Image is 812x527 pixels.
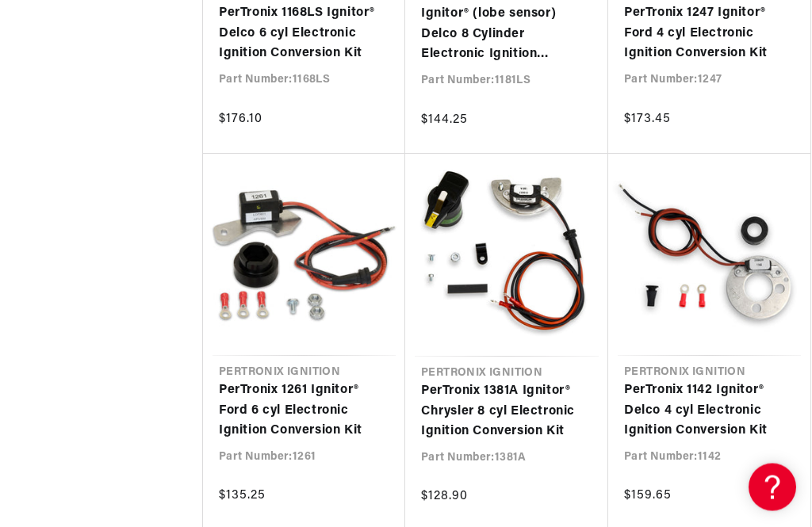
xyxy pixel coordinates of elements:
a: PerTronix 1381A Ignitor® Chrysler 8 cyl Electronic Ignition Conversion Kit [421,382,592,443]
a: PerTronix 1247 Ignitor® Ford 4 cyl Electronic Ignition Conversion Kit [624,4,795,65]
a: Ignitor® (lobe sensor) Delco 8 Cylinder Electronic Ignition Conversion Kit [421,5,592,66]
a: PerTronix 1168LS Ignitor® Delco 6 cyl Electronic Ignition Conversion Kit [219,4,389,65]
a: PerTronix 1261 Ignitor® Ford 6 cyl Electronic Ignition Conversion Kit [219,381,389,442]
a: PerTronix 1142 Ignitor® Delco 4 cyl Electronic Ignition Conversion Kit [624,381,795,442]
